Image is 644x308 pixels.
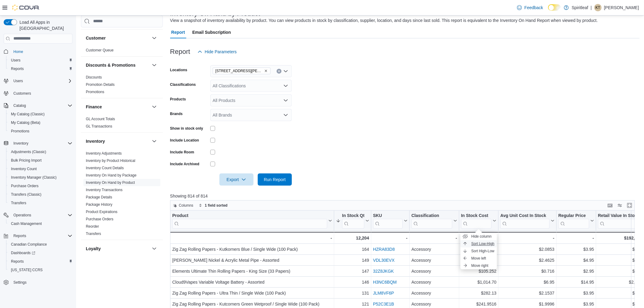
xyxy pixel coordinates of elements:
a: GL Account Totals [86,117,115,121]
a: My Catalog (Classic) [9,110,47,118]
button: Loyalty [86,246,149,252]
span: Reports [13,233,26,238]
button: Open list of options [283,98,288,103]
span: Reports [11,259,24,264]
div: 146 [336,278,369,286]
div: Retail Value In Stock [598,213,643,219]
div: $3.95 [558,300,594,308]
div: 121 [336,300,369,308]
button: Bulk Pricing Import [6,156,75,165]
a: Discounts [86,75,102,79]
div: Elements Ultimate Thin Rolling Papers - King Size (33 Papers) [172,268,332,275]
span: Inventory On Hand by Package [86,173,137,178]
a: Inventory Count Details [86,166,124,170]
button: Regular Price [558,213,594,228]
span: Email Subscription [192,26,231,38]
span: Customer Queue [86,48,114,53]
button: Clear input [277,69,282,74]
span: Sort High-Low [471,249,495,254]
a: JLM8VF6P [373,291,394,296]
span: Inventory On Hand by Product [86,180,135,185]
button: Users [11,77,25,85]
div: $105.252 [461,268,496,275]
button: Sort Low-High [460,240,497,247]
button: Enter fullscreen [626,202,633,209]
div: $282.13 [461,289,496,297]
div: - [558,234,594,242]
button: Remove 592 - Spiritleaf Scott St (St Catharines) from selection in this group [264,69,268,73]
button: Move right [460,262,497,269]
span: Inventory [13,141,28,146]
span: Canadian Compliance [11,242,47,247]
span: Users [13,79,23,83]
div: Regular Price [558,213,589,219]
button: Operations [1,211,75,219]
div: $14.95 [558,278,594,286]
div: Avg Unit Cost In Stock [500,213,549,219]
span: Purchase Orders [9,182,72,190]
div: Zig Zag Rolling Papers - Kutkorners Blue / Single Wide (100 Pack) [172,246,332,253]
label: Include Archived [170,162,199,166]
div: $3.95 [558,246,594,253]
span: Bulk Pricing Import [9,157,72,164]
span: Settings [13,280,26,285]
div: Accessory [411,289,457,297]
button: Open list of options [283,83,288,88]
span: Bulk Pricing Import [11,158,42,163]
span: Transfers (Classic) [11,192,41,197]
a: Promotions [9,128,32,135]
button: Reports [6,65,75,73]
a: Feedback [515,2,545,14]
button: Home [1,47,75,56]
h3: Finance [86,104,102,110]
div: In Stock Cost [461,213,492,228]
button: Hide Parameters [195,46,239,58]
div: - [172,234,332,242]
button: Inventory [11,140,31,147]
div: View a snapshot of inventory availability by product. You can view products in stock by classific... [170,17,598,24]
span: 592 - Spiritleaf Scott St (St Catharines) [213,68,271,74]
a: Package History [86,202,112,207]
span: GL Transactions [86,124,112,129]
a: Dashboards [6,249,75,257]
span: Promotions [9,128,72,135]
span: Customers [11,89,72,97]
button: Settings [1,278,75,287]
span: Cash Management [9,220,72,227]
p: | [591,4,592,11]
span: Canadian Compliance [9,241,72,248]
div: $1.9996 [500,300,554,308]
h3: Customer [86,35,106,41]
span: Home [13,49,23,54]
a: Dashboards [9,249,38,257]
div: $1,014.70 [461,278,496,286]
span: Package History [86,202,112,207]
span: Product Expirations [86,209,117,214]
span: Users [11,58,20,63]
button: Inventory Count [6,165,75,173]
div: 164 [336,246,369,253]
a: My Catalog (Beta) [9,119,43,126]
a: Reorder [86,224,99,229]
button: Discounts & Promotions [86,62,149,68]
button: Move left [460,255,497,262]
a: Purchase Orders [86,217,114,221]
button: Finance [86,104,149,110]
span: Run Report [264,177,286,183]
button: My Catalog (Classic) [6,110,75,118]
span: Feedback [524,5,543,11]
button: Promotions [6,127,75,135]
a: Package Details [86,195,112,199]
span: Inventory Transactions [86,187,123,192]
a: Canadian Compliance [9,241,49,248]
label: Include Location [170,138,199,143]
span: [STREET_ADDRESS][PERSON_NAME] ([GEOGRAPHIC_DATA]) [215,68,263,74]
p: [PERSON_NAME] [604,4,639,11]
label: Products [170,97,186,102]
span: Dashboards [11,250,35,255]
a: [US_STATE] CCRS [9,266,45,274]
label: Classifications [170,82,196,87]
h3: Report [170,48,190,55]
